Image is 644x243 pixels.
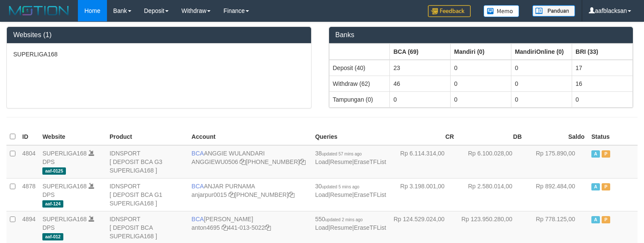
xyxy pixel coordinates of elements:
td: IDNSPORT [ DEPOSIT BCA G1 SUPERLIGA168 ] [106,178,188,211]
td: DPS [39,178,106,211]
th: Account [188,129,312,145]
td: 0 [511,91,572,107]
span: Paused [602,150,610,158]
td: Withdraw (62) [329,76,390,91]
td: Rp 2.580.014,00 [457,178,525,211]
td: 0 [511,76,572,91]
th: DB [457,129,525,145]
a: Load [315,158,328,165]
td: 23 [390,60,451,76]
th: ID [19,129,39,145]
td: 0 [451,60,511,76]
span: updated 5 mins ago [322,184,359,189]
a: Resume [330,158,352,165]
span: updated 57 mins ago [322,152,362,156]
a: Copy 4062281620 to clipboard [288,191,294,198]
p: SUPERLIGA168 [13,50,305,59]
span: aaf-0125 [42,167,66,175]
td: Rp 3.198.001,00 [389,178,457,211]
td: 17 [572,60,633,76]
td: Deposit (40) [329,60,390,76]
th: CR [389,129,457,145]
span: Paused [602,183,610,190]
td: ANJAR PURNAMA [PHONE_NUMBER] [188,178,312,211]
span: Active [591,216,600,223]
th: Queries [312,129,389,145]
a: anton4695 [192,224,220,231]
a: Copy 4062213373 to clipboard [300,158,306,165]
span: | | [315,183,386,198]
span: aaf-012 [42,233,63,240]
th: Group: activate to sort column ascending [390,44,451,60]
td: 0 [451,91,511,107]
a: Copy ANGGIEWU0506 to clipboard [240,158,246,165]
th: Saldo [525,129,588,145]
th: Status [588,129,638,145]
h3: Websites (1) [13,31,305,39]
a: Copy anjarpur0015 to clipboard [229,191,234,198]
td: 16 [572,76,633,91]
a: Load [315,224,328,231]
td: 4878 [19,178,39,211]
span: aaf-124 [42,200,63,208]
a: Resume [330,191,352,198]
span: updated 2 mins ago [325,217,363,222]
img: Feedback.jpg [428,5,471,17]
a: anjarpur0015 [192,191,227,198]
th: Group: activate to sort column ascending [329,44,390,60]
td: Rp 6.100.028,00 [457,145,525,179]
a: Resume [330,224,352,231]
a: ANGGIEWU0506 [192,158,238,165]
span: Active [591,183,600,190]
span: | | [315,216,386,231]
th: Group: activate to sort column ascending [572,44,633,60]
span: BCA [192,183,204,190]
a: SUPERLIGA168 [42,216,87,223]
span: BCA [192,216,204,223]
td: DPS [39,145,106,179]
th: Group: activate to sort column ascending [451,44,511,60]
img: panduan.png [532,5,575,17]
img: Button%20Memo.svg [484,5,519,17]
td: 46 [390,76,451,91]
span: 38 [315,150,362,157]
td: 0 [511,60,572,76]
td: IDNSPORT [ DEPOSIT BCA G3 SUPERLIGA168 ] [106,145,188,179]
span: BCA [192,150,204,157]
th: Product [106,129,188,145]
td: Rp 892.484,00 [525,178,588,211]
span: 550 [315,216,362,223]
td: ANGGIE WULANDARI [PHONE_NUMBER] [188,145,312,179]
td: Rp 175.890,00 [525,145,588,179]
span: | | [315,150,386,165]
td: 4804 [19,145,39,179]
a: EraseTFList [354,191,386,198]
th: Group: activate to sort column ascending [511,44,572,60]
h3: Banks [335,31,627,39]
td: Tampungan (0) [329,91,390,107]
a: EraseTFList [354,224,386,231]
th: Website [39,129,106,145]
a: Load [315,191,328,198]
img: MOTION_logo.png [6,4,71,17]
span: Active [591,150,600,158]
td: Rp 6.114.314,00 [389,145,457,179]
a: Copy 4410135022 to clipboard [265,224,271,231]
a: SUPERLIGA168 [42,183,87,190]
a: EraseTFList [354,158,386,165]
a: SUPERLIGA168 [42,150,87,157]
span: Paused [602,216,610,223]
a: Copy anton4695 to clipboard [222,224,228,231]
td: 0 [390,91,451,107]
span: 30 [315,183,359,190]
td: 0 [451,76,511,91]
td: 0 [572,91,633,107]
